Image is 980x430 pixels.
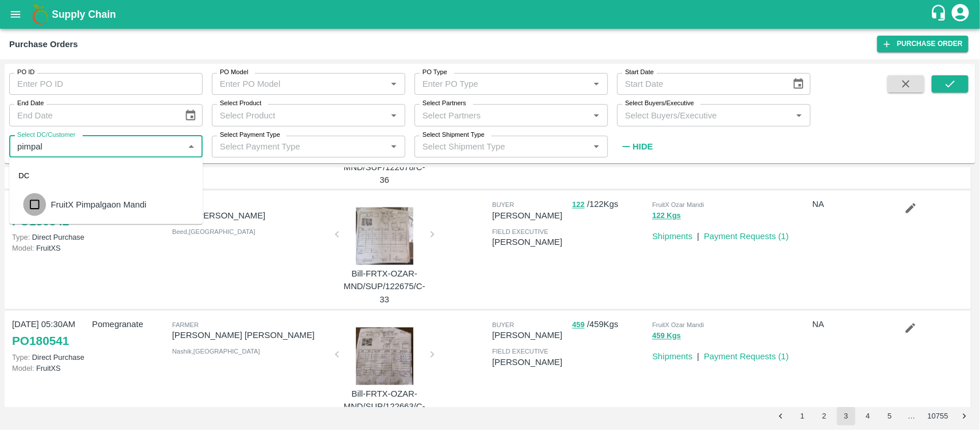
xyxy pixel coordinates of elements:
p: Bill-FRTX-OZAR-MND/SUP/122675/C-33 [342,268,428,306]
span: buyer [492,322,514,329]
div: FruitX Pimpalgaon Mandi [51,198,147,211]
input: Enter PO Type [418,76,586,91]
label: Start Date [625,68,654,77]
div: account of current user [950,2,971,26]
p: [PERSON_NAME] [492,210,567,222]
p: [PERSON_NAME] [492,236,567,249]
span: Type: [12,233,30,242]
label: Select Buyers/Executive [625,99,694,108]
button: Open [386,76,401,91]
button: Hide [617,137,656,156]
div: customer-support [930,4,950,25]
nav: pagination navigation [770,407,975,425]
input: Select Partners [418,107,586,122]
p: / 459 Kgs [572,318,648,332]
p: Gund [PERSON_NAME] [172,210,328,222]
span: Farmer [172,322,199,329]
span: field executive [492,229,548,236]
span: FruitX Ozar Mandi [652,202,704,209]
a: Purchase Order [877,36,969,52]
button: 459 Kgs [652,330,681,343]
input: Select Buyers/Executive [621,107,788,122]
a: Payment Requests (1) [704,352,789,362]
div: | [692,346,699,363]
p: / 122 Kgs [572,198,648,212]
button: 122 Kgs [652,210,681,223]
button: Choose date [788,73,809,95]
input: Enter PO Model [215,76,383,91]
p: Direct Purchase [12,232,87,243]
button: open drawer [2,1,29,28]
label: Select Shipment Type [423,130,485,140]
div: | [692,226,699,243]
span: Type: [12,354,30,362]
input: Select Payment Type [215,139,368,154]
a: Shipments [652,232,692,241]
label: PO Type [423,68,447,77]
button: Choose date [180,105,202,126]
p: Pomegranate [92,318,167,331]
span: Beed , [GEOGRAPHIC_DATA] [172,229,255,236]
input: Select Product [215,107,383,122]
p: [PERSON_NAME] [492,329,567,342]
p: FruitXS [12,243,87,254]
label: PO ID [17,68,34,77]
button: Go to page 4 [859,407,877,425]
button: Go to previous page [772,407,790,425]
input: Enter PO ID [9,73,203,95]
strong: Hide [633,142,653,151]
button: Go to page 2 [815,407,834,425]
span: buyer [492,202,514,209]
span: FruitX Ozar Mandi [652,322,704,329]
a: Payment Requests (1) [704,232,789,241]
label: Select Payment Type [220,130,280,140]
p: [PERSON_NAME] [492,356,567,369]
a: Supply Chain [52,6,930,22]
span: Model: [12,364,34,373]
span: Model: [12,244,34,253]
input: Select Shipment Type [418,139,571,154]
label: Select DC/Customer [17,130,75,140]
div: … [902,411,921,422]
button: Open [589,76,604,91]
button: 459 [572,319,585,332]
label: Select Product [220,99,261,108]
a: PO180541 [12,331,69,352]
button: Open [386,108,401,123]
div: DC [9,162,203,190]
button: page 3 [837,407,855,425]
button: Open [792,108,807,123]
p: [PERSON_NAME] [PERSON_NAME] [172,329,328,342]
input: Select DC/Customer [13,139,180,154]
label: Select Partners [423,99,466,108]
a: Shipments [652,352,692,362]
span: Nashik , [GEOGRAPHIC_DATA] [172,348,260,355]
button: Go to page 10755 [924,407,952,425]
button: Close [184,139,199,154]
input: End Date [9,104,175,126]
span: field executive [492,348,548,355]
button: Go to next page [955,407,974,425]
b: Supply Chain [52,9,116,20]
p: [DATE] 05:30AM [12,318,87,331]
p: Direct Purchase [12,352,87,363]
button: Go to page 1 [793,407,812,425]
button: 122 [572,199,585,212]
button: Go to page 5 [881,407,899,425]
img: logo [29,3,52,26]
p: NA [812,198,888,211]
p: NA [812,318,888,331]
p: Bill-FRTX-OZAR-MND/SUP/122663/C-23 [342,388,428,427]
button: Open [589,139,604,154]
input: Start Date [617,73,783,95]
button: Open [386,139,401,154]
label: End Date [17,99,44,108]
label: PO Model [220,68,249,77]
div: Purchase Orders [9,37,78,52]
p: FruitXS [12,363,87,374]
button: Open [589,108,604,123]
